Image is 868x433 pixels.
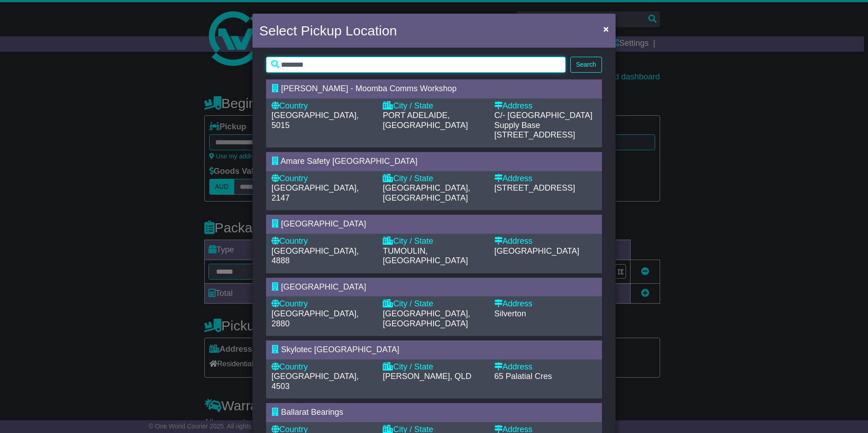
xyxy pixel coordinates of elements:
[271,111,359,130] span: [GEOGRAPHIC_DATA], 5015
[281,84,457,93] span: [PERSON_NAME] - Moomba Comms Workshop
[259,20,397,41] h4: Select Pickup Location
[383,372,471,381] span: [PERSON_NAME], QLD
[271,372,359,391] span: [GEOGRAPHIC_DATA], 4503
[383,246,468,266] span: TUMOULIN, [GEOGRAPHIC_DATA]
[494,309,526,318] span: Silverton
[494,174,597,184] div: Address
[271,183,359,202] span: [GEOGRAPHIC_DATA], 2147
[271,362,374,372] div: Country
[383,111,468,130] span: PORT ADELAIDE, [GEOGRAPHIC_DATA]
[383,101,485,111] div: City / State
[494,130,575,139] span: [STREET_ADDRESS]
[281,282,366,291] span: [GEOGRAPHIC_DATA]
[494,111,592,130] span: C/- [GEOGRAPHIC_DATA] Supply Base
[494,246,579,256] span: [GEOGRAPHIC_DATA]
[271,236,374,246] div: Country
[281,219,366,228] span: [GEOGRAPHIC_DATA]
[603,24,609,34] span: ×
[383,174,485,184] div: City / State
[271,101,374,111] div: Country
[383,362,485,372] div: City / State
[271,246,359,266] span: [GEOGRAPHIC_DATA], 4888
[494,101,597,111] div: Address
[271,309,359,328] span: [GEOGRAPHIC_DATA], 2880
[570,57,602,73] button: Search
[494,236,597,246] div: Address
[599,20,613,38] button: Close
[281,345,399,354] span: Skylotec [GEOGRAPHIC_DATA]
[494,372,552,381] span: 65 Palatial Cres
[383,236,485,246] div: City / State
[271,299,374,309] div: Country
[271,174,374,184] div: Country
[383,299,485,309] div: City / State
[494,299,597,309] div: Address
[281,408,343,417] span: Ballarat Bearings
[494,362,597,372] div: Address
[281,157,417,166] span: Amare Safety [GEOGRAPHIC_DATA]
[494,183,575,192] span: [STREET_ADDRESS]
[383,309,470,328] span: [GEOGRAPHIC_DATA], [GEOGRAPHIC_DATA]
[383,183,470,202] span: [GEOGRAPHIC_DATA], [GEOGRAPHIC_DATA]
